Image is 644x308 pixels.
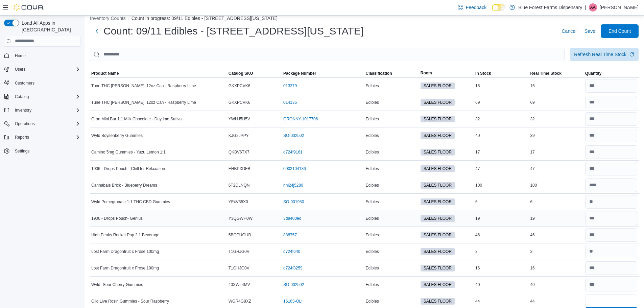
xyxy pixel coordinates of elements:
div: 15 [474,82,529,90]
nav: An example of EuiBreadcrumbs [90,15,639,23]
span: Catalog SKU [229,71,253,76]
a: d724f9161 [283,149,303,155]
span: SALES FLOOR [424,182,452,188]
span: Operations [15,121,35,126]
span: Settings [12,147,80,155]
span: End Count [609,28,631,34]
div: 17 [529,148,583,156]
span: Room [421,70,432,76]
span: SALES FLOOR [421,215,455,222]
span: SALES FLOOR [424,248,452,255]
div: 40 [474,132,529,140]
span: Tune THC [PERSON_NAME] |12oz Can - Raspberry Lime [91,100,196,105]
div: Refresh Real Time Stock [574,51,626,58]
span: Edibles [365,183,379,188]
div: 16 [529,264,583,272]
span: 1906 - Drops Pouch- Genius [91,216,143,221]
a: SO-001950 [283,199,304,205]
button: Inventory [12,106,34,114]
span: Product Name [91,71,119,76]
span: SALES FLOOR [421,281,455,288]
span: Edibles [365,83,379,89]
span: Wyld Boysenberry Gummies [91,133,143,138]
span: AA [590,3,596,11]
p: | [585,3,586,11]
span: SALES FLOOR [421,82,455,89]
span: GKXPCVK6 [229,100,251,105]
button: Inventory [1,105,83,115]
div: 6 [529,198,583,206]
div: 3 [529,247,583,256]
span: SALES FLOOR [424,133,452,139]
span: Wyld- Sour Cherry Gummies [91,282,143,287]
a: Settings [12,147,32,155]
span: Edibles [365,199,379,205]
div: 6 [474,198,529,206]
span: SALES FLOOR [421,132,455,139]
span: Customers [15,80,34,86]
button: Home [1,51,83,61]
div: 40 [529,281,583,289]
div: 32 [529,115,583,123]
button: Save [582,24,598,38]
button: Operations [1,119,83,128]
a: 0002104136 [283,166,306,171]
p: [PERSON_NAME] [600,3,639,11]
span: Tune THC [PERSON_NAME] |12oz Can - Raspberry Lime [91,83,196,89]
span: SALES FLOOR [424,215,452,221]
span: SALES FLOOR [424,282,452,288]
span: SALES FLOOR [421,149,455,156]
span: Lost Farm Dragonfruit x Frose 100mg [91,249,159,254]
span: Home [15,53,26,58]
span: Users [15,67,25,72]
button: Catalog [12,93,31,101]
button: Inventory Counts [90,16,126,21]
button: Customers [1,78,83,88]
span: Edibles [365,265,379,271]
span: Wyld Pomegranate 1:1 THC CBD Gummies [91,199,170,205]
a: SO-002502 [283,282,304,287]
span: SALES FLOOR [421,298,455,305]
span: Y3QGWH0W [229,216,253,221]
span: Edibles [365,299,379,304]
span: Inventory [15,108,31,113]
div: 19 [529,214,583,222]
span: SALES FLOOR [421,165,455,172]
button: Classification [364,69,419,77]
button: Refresh Real Time Stock [570,48,639,61]
span: GKXPCVK6 [229,83,251,89]
span: SALES FLOOR [421,99,455,106]
span: 5BQPUGUB [229,232,251,238]
div: 44 [529,297,583,305]
div: 17 [474,148,529,156]
span: T1GHJG0V [229,249,249,254]
div: 39 [529,132,583,140]
button: Users [1,65,83,74]
div: 32 [474,115,529,123]
span: SALES FLOOR [424,199,452,205]
button: End Count [601,24,639,38]
span: Users [12,65,80,73]
div: 40 [474,281,529,289]
div: 100 [474,181,529,189]
span: SALES FLOOR [424,83,452,89]
span: Edibles [365,133,379,138]
a: d724f640 [283,249,300,254]
div: 69 [529,98,583,106]
span: Edibles [365,216,379,221]
a: 014135 [283,100,297,105]
a: Customers [12,79,37,87]
button: Catalog [1,92,83,101]
button: Package Number [282,69,364,77]
div: 16 [474,264,529,272]
span: SALES FLOOR [424,298,452,304]
a: hhl24j5280 [283,183,303,188]
span: Cancel [562,28,576,34]
span: Dark Mode [492,11,492,11]
span: SALES FLOOR [424,116,452,122]
button: Users [12,65,28,73]
span: Edibles [365,100,379,105]
span: Feedback [466,4,486,11]
span: Catalog [15,94,29,99]
button: Reports [1,133,83,142]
